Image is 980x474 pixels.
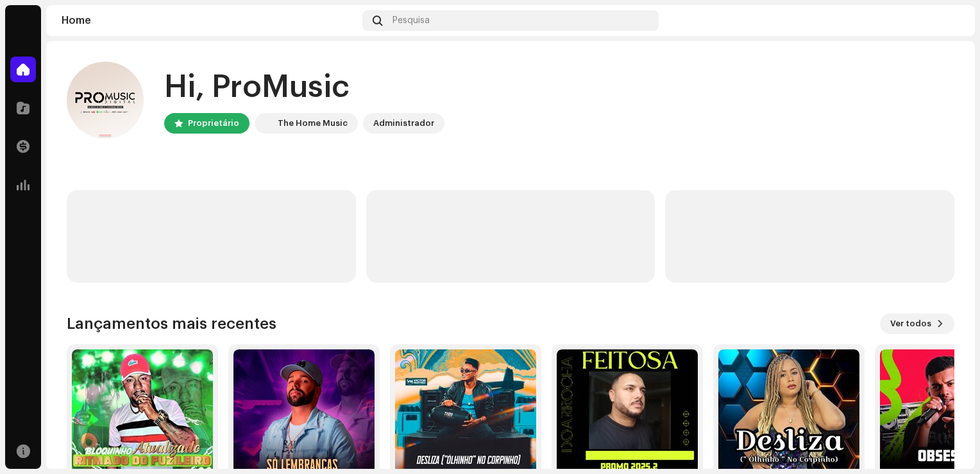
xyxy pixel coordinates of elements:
[880,313,954,334] button: Ver todos
[890,311,931,337] span: Ver todos
[393,15,430,26] span: Pesquisa
[67,62,144,139] img: 3855b57e-1267-4b8d-acd9-13795e633ae2
[278,116,348,131] div: The Home Music
[62,15,357,26] div: Home
[188,116,239,131] div: Proprietário
[373,116,434,131] div: Administrador
[939,10,959,31] img: 3855b57e-1267-4b8d-acd9-13795e633ae2
[67,313,276,334] h3: Lançamentos mais recentes
[164,67,444,108] div: Hi, ProMusic
[257,116,273,131] img: c86870aa-2232-4ba3-9b41-08f587110171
